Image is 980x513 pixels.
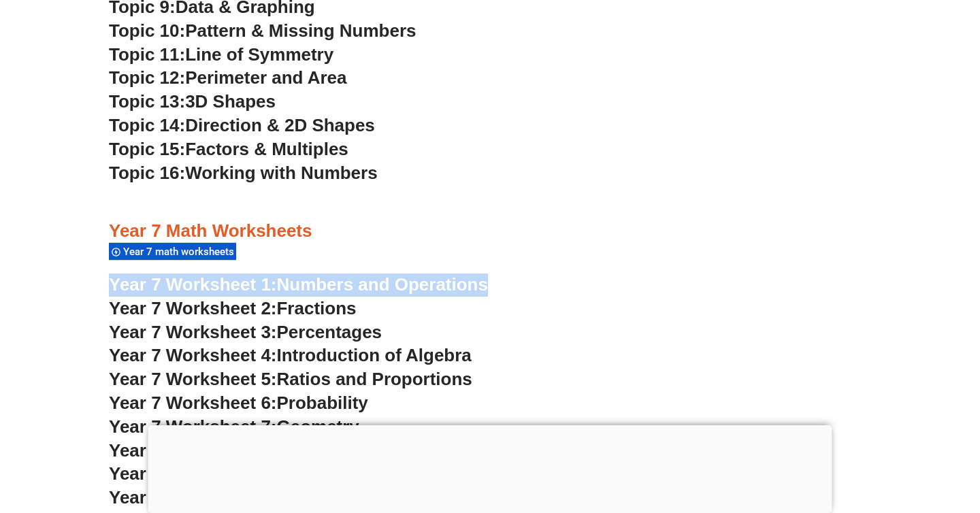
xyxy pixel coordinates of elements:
a: Year 7 Worksheet 3:Percentages [109,322,382,342]
a: Topic 12:Perimeter and Area [109,67,346,88]
span: Topic 16: [109,163,185,183]
span: Year 7 Worksheet 6: [109,393,277,413]
span: Year 7 Worksheet 3: [109,322,277,342]
span: Year 7 Worksheet 10: [109,487,287,508]
div: Year 7 math worksheets [109,242,236,261]
h3: Year 7 Math Worksheets [109,220,871,243]
span: Year 7 Worksheet 5: [109,369,277,389]
span: 3D Shapes [185,91,276,112]
a: Topic 14:Direction & 2D Shapes [109,115,375,135]
a: Year 7 Worksheet 1:Numbers and Operations [109,274,488,295]
span: Ratios and Proportions [277,369,472,389]
span: Working with Numbers [185,163,377,183]
span: Year 7 Worksheet 4: [109,345,277,365]
span: Year 7 Worksheet 8: [109,440,277,461]
span: Geometry [277,416,359,437]
span: Topic 14: [109,115,185,135]
a: Year 7 Worksheet 9:Data and Statistics [109,463,435,484]
span: Percentages [277,322,382,342]
span: Pattern & Missing Numbers [185,20,416,41]
a: Year 7 Worksheet 8:Measurements [109,440,400,461]
span: Line of Symmetry [185,44,333,65]
a: Year 7 Worksheet 10:Real-life Problem Solving [109,487,500,508]
a: Year 7 Worksheet 5:Ratios and Proportions [109,369,472,389]
span: Direction & 2D Shapes [185,115,375,135]
span: Introduction of Algebra [277,345,472,365]
a: Year 7 Worksheet 6:Probability [109,393,368,413]
a: Topic 15:Factors & Multiples [109,139,348,159]
iframe: Chat Widget [747,359,980,513]
span: Year 7 math worksheets [123,246,238,258]
a: Year 7 Worksheet 2:Fractions [109,298,356,318]
a: Topic 10:Pattern & Missing Numbers [109,20,416,41]
span: Topic 11: [109,44,185,65]
a: Topic 13:3D Shapes [109,91,276,112]
span: Year 7 Worksheet 2: [109,298,277,318]
a: Year 7 Worksheet 7:Geometry [109,416,359,437]
span: Probability [277,393,368,413]
span: Topic 10: [109,20,185,41]
iframe: Advertisement [148,425,832,510]
span: Topic 12: [109,67,185,88]
span: Fractions [277,298,357,318]
span: Numbers and Operations [277,274,488,295]
span: Factors & Multiples [185,139,348,159]
span: Topic 13: [109,91,185,112]
a: Year 7 Worksheet 4:Introduction of Algebra [109,345,472,365]
span: Topic 15: [109,139,185,159]
span: Year 7 Worksheet 1: [109,274,277,295]
span: Year 7 Worksheet 9: [109,463,277,484]
span: Perimeter and Area [185,67,346,88]
a: Topic 11:Line of Symmetry [109,44,333,65]
span: Year 7 Worksheet 7: [109,416,277,437]
a: Topic 16:Working with Numbers [109,163,378,183]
